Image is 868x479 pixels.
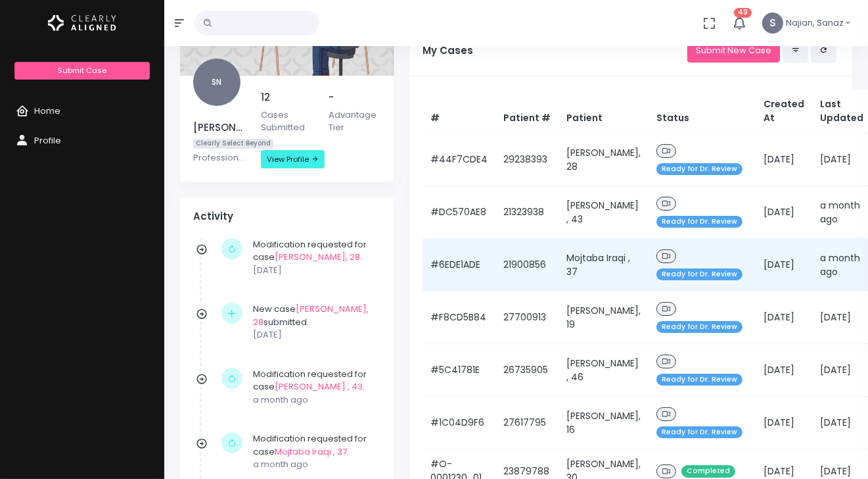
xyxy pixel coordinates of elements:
td: #1C04D9F6 [423,397,495,449]
a: [PERSON_NAME] , 43 [275,380,363,393]
td: #5C41781E [423,344,495,397]
td: [DATE] [756,239,812,291]
span: Ready for Dr. Review [656,216,742,228]
span: Ready for Dr. Review [656,374,742,386]
span: Completed [681,465,735,478]
span: Ready for Dr. Review [656,321,742,334]
span: Ready for Dr. Review [656,426,742,439]
td: [DATE] [756,344,812,397]
td: [PERSON_NAME], 19 [559,291,649,344]
a: View Profile [261,150,325,168]
td: [DATE] [756,291,812,344]
a: [PERSON_NAME], 28 [253,303,369,328]
div: New case submitted. [253,303,374,341]
td: [PERSON_NAME], 28 [559,134,649,186]
span: Clearly Select Beyond [193,139,273,149]
span: S [762,13,783,34]
span: SN [193,59,240,106]
h5: My Cases [423,45,687,57]
td: [DATE] [756,134,812,186]
p: Advantage Tier [329,109,380,134]
td: [PERSON_NAME] , 43 [559,186,649,239]
p: a month ago [253,393,374,407]
span: Najian, Sanaz [786,16,844,30]
h5: 12 [261,91,313,103]
a: Mojtaba Iraqi , 37 [275,445,347,458]
th: Patient [559,89,649,134]
th: Patient # [495,89,559,134]
th: # [423,89,495,134]
td: 21900856 [495,239,559,291]
span: Home [34,105,60,117]
p: Cases Submitted [261,109,313,134]
th: Status [649,89,756,134]
span: Ready for Dr. Review [656,163,742,176]
td: 21323938 [495,186,559,239]
td: [DATE] [756,186,812,239]
p: [DATE] [253,328,374,341]
th: Created At [756,89,812,134]
a: Submit Case [14,62,149,80]
span: Profile [34,134,61,147]
div: Modification requested for case . [253,368,374,407]
p: a month ago [253,458,374,471]
td: #DC570AE8 [423,186,495,239]
td: 27617795 [495,397,559,449]
p: Professional [193,151,245,164]
img: Logo Horizontal [48,9,116,37]
span: 49 [734,8,752,18]
p: [DATE] [253,264,374,277]
td: #44F7CDE4 [423,134,495,186]
td: 26735905 [495,344,559,397]
td: [PERSON_NAME], 16 [559,397,649,449]
td: 27700913 [495,291,559,344]
td: 29238393 [495,134,559,186]
div: Modification requested for case . [253,432,374,471]
td: [PERSON_NAME] , 46 [559,344,649,397]
h5: - [329,91,380,103]
td: [DATE] [756,397,812,449]
span: Submit Case [58,65,106,76]
h4: Activity [193,211,380,222]
a: [PERSON_NAME], 28 [275,251,360,263]
a: Submit New Case [687,39,780,63]
td: Mojtaba Iraqi , 37 [559,239,649,291]
div: Modification requested for case . [253,238,374,277]
span: Ready for Dr. Review [656,268,742,281]
td: #6EDE1ADE [423,239,495,291]
h5: [PERSON_NAME] [193,122,245,134]
td: #F8CD5B84 [423,291,495,344]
